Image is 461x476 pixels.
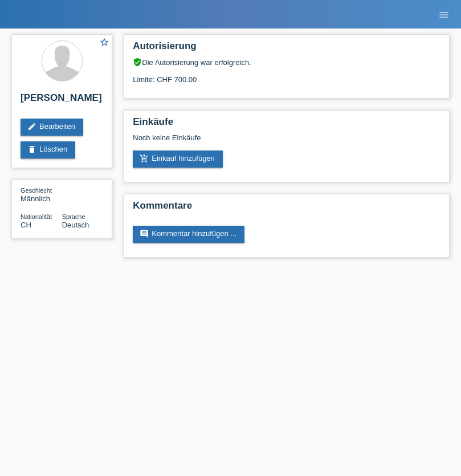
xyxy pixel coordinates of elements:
[27,122,36,131] i: edit
[133,133,440,150] div: Noch keine Einkäufe
[62,213,85,220] span: Sprache
[433,11,455,18] a: menu
[21,187,52,194] span: Geschlecht
[133,226,244,243] a: commentKommentar hinzufügen ...
[133,40,440,58] h2: Autorisierung
[62,221,89,229] span: Deutsch
[21,213,52,220] span: Nationalität
[27,145,36,154] i: delete
[140,154,149,163] i: add_shopping_cart
[99,37,109,47] i: star_border
[133,58,142,67] i: verified_user
[99,37,109,49] a: star_border
[21,92,103,109] h2: [PERSON_NAME]
[133,67,440,84] div: Limite: CHF 700.00
[21,186,62,203] div: Männlich
[21,141,75,158] a: deleteLöschen
[133,58,440,67] div: Die Autorisierung war erfolgreich.
[438,9,450,21] i: menu
[21,119,83,136] a: editBearbeiten
[21,221,31,229] span: Schweiz
[133,150,223,168] a: add_shopping_cartEinkauf hinzufügen
[133,200,440,217] h2: Kommentare
[140,229,149,238] i: comment
[133,116,440,133] h2: Einkäufe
